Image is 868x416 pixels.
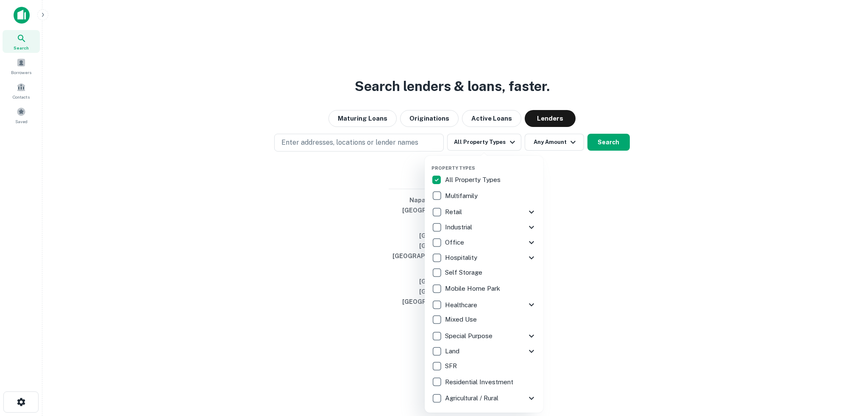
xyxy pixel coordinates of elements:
[445,237,466,248] p: Office
[445,331,494,341] p: Special Purpose
[431,344,537,359] div: Land
[431,235,537,250] div: Office
[445,284,502,294] p: Mobile Home Park
[431,165,475,171] span: Property Types
[431,250,537,265] div: Hospitality
[445,377,515,387] p: Residential Investment
[445,393,500,403] p: Agricultural / Rural
[445,267,484,278] p: Self Storage
[431,220,537,235] div: Industrial
[445,222,474,232] p: Industrial
[431,391,537,406] div: Agricultural / Rural
[445,361,459,371] p: SFR
[431,328,537,344] div: Special Purpose
[445,253,479,263] p: Hospitality
[445,207,464,217] p: Retail
[431,297,537,312] div: Healthcare
[445,314,479,325] p: Mixed Use
[826,348,868,389] iframe: Chat Widget
[445,346,461,356] p: Land
[445,300,479,310] p: Healthcare
[445,175,502,185] p: All Property Types
[431,204,537,220] div: Retail
[445,191,479,201] p: Multifamily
